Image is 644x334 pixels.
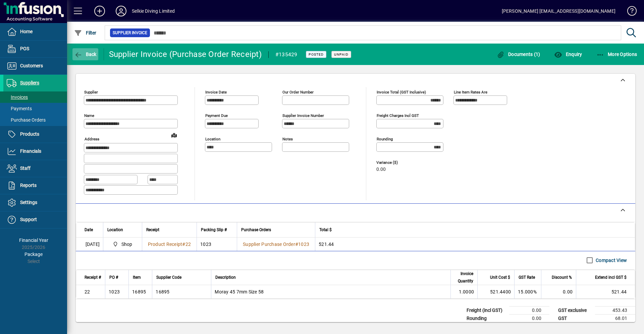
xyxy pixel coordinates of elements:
[3,160,67,177] a: Staff
[197,238,237,251] td: 1023
[463,306,509,314] td: Freight (incl GST)
[3,103,67,114] a: Payments
[555,314,595,322] td: GST
[282,90,314,94] mat-label: Our order number
[169,130,179,140] a: View on map
[7,117,46,123] span: Purchase Orders
[3,143,67,160] a: Financials
[20,29,33,34] span: Home
[201,226,227,233] span: Packing Slip #
[298,242,309,247] span: 1023
[3,177,67,194] a: Reports
[377,113,419,118] mat-label: Freight charges incl GST
[315,238,635,251] td: 521.44
[595,314,635,322] td: 68.01
[495,48,542,60] button: Documents (1)
[89,5,110,17] button: Add
[502,6,615,16] div: [PERSON_NAME] [EMAIL_ADDRESS][DOMAIN_NAME]
[3,41,67,57] a: POS
[595,48,639,60] button: More Options
[84,113,94,118] mat-label: Name
[146,226,159,233] span: Receipt
[20,217,37,222] span: Support
[309,52,324,57] span: Posted
[334,52,348,57] span: Unpaid
[377,90,426,94] mat-label: Invoice Total (GST inclusive)
[205,90,227,94] mat-label: Invoice date
[72,48,98,60] button: Back
[19,238,48,243] span: Financial Year
[146,241,194,248] a: Product Receipt#22
[595,306,635,314] td: 453.43
[85,226,93,233] span: Date
[24,252,43,257] span: Package
[3,23,67,40] a: Home
[3,194,67,211] a: Settings
[20,183,37,188] span: Reports
[509,314,549,322] td: 0.00
[275,49,298,60] div: #135429
[3,114,67,126] a: Purchase Orders
[85,226,99,233] div: Date
[185,242,191,247] span: 22
[211,285,450,298] td: Moray 45 7mm Size 58
[182,242,185,247] span: #
[132,6,175,16] div: Selkie Diving Limited
[7,94,28,100] span: Invoices
[243,242,295,247] span: Supplier Purchase Order
[241,226,271,233] span: Purchase Orders
[74,52,97,57] span: Back
[319,226,332,233] span: Total $
[596,52,637,57] span: More Options
[622,1,636,23] a: Knowledge Base
[152,285,211,298] td: 16895
[295,242,298,247] span: #
[105,285,128,298] td: 1023
[85,274,101,281] span: Receipt #
[552,48,584,60] button: Enquiry
[72,27,98,39] button: Filter
[110,240,135,248] span: Shop
[554,52,582,57] span: Enquiry
[3,91,67,103] a: Invoices
[205,137,220,141] mat-label: Location
[20,63,43,68] span: Customers
[109,274,118,281] span: PO #
[555,306,595,314] td: GST exclusive
[595,274,627,281] span: Extend incl GST $
[376,167,386,172] span: 0.00
[148,242,182,247] span: Product Receipt
[133,274,141,281] span: Item
[7,106,32,111] span: Payments
[20,200,37,205] span: Settings
[3,58,67,74] a: Customers
[76,285,105,298] td: 22
[377,137,393,141] mat-label: Rounding
[109,49,262,60] div: Supplier Invoice (Purchase Order Receipt)
[454,90,487,94] mat-label: Line item rates are
[20,165,31,171] span: Staff
[376,160,417,165] span: Variance ($)
[132,288,146,295] div: 16895
[156,274,181,281] span: Supplier Code
[519,274,535,281] span: GST Rate
[319,226,627,233] div: Total $
[3,126,67,143] a: Products
[215,274,236,281] span: Description
[541,285,576,298] td: 0.00
[497,52,540,57] span: Documents (1)
[20,80,39,85] span: Suppliers
[576,285,635,298] td: 521.44
[205,113,228,118] mat-label: Payment due
[20,131,39,137] span: Products
[477,285,514,298] td: 521.4400
[514,285,541,298] td: 15.000%
[67,48,104,60] app-page-header-button: Back
[240,241,312,248] a: Supplier Purchase Order#1023
[201,226,233,233] div: Packing Slip #
[282,113,324,118] mat-label: Supplier invoice number
[107,226,123,233] span: Location
[282,137,293,141] mat-label: Notes
[450,285,477,298] td: 1.0000
[74,30,97,36] span: Filter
